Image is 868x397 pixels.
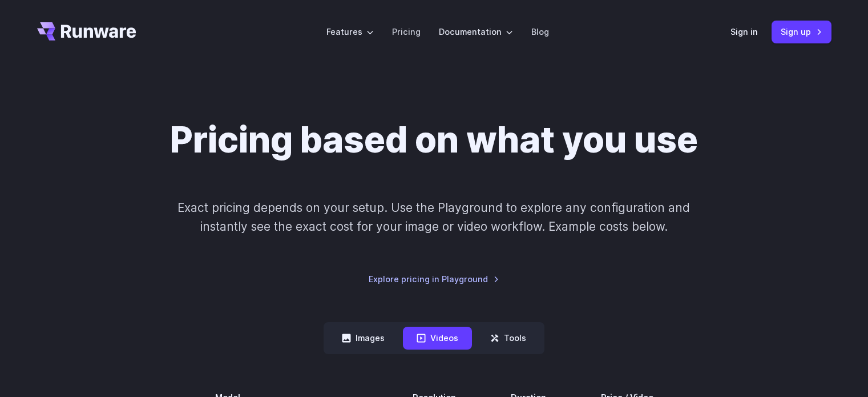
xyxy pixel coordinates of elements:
[369,272,499,286] a: Explore pricing in Playground
[326,25,374,38] label: Features
[156,198,712,236] p: Exact pricing depends on your setup. Use the Playground to explore any configuration and instantl...
[439,25,513,38] label: Documentation
[772,21,831,43] a: Sign up
[531,25,549,38] a: Blog
[328,327,398,349] button: Images
[37,22,136,41] a: Go to /
[730,25,758,38] a: Sign in
[403,327,472,349] button: Videos
[170,119,698,162] h1: Pricing based on what you use
[477,327,540,349] button: Tools
[392,25,421,38] a: Pricing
